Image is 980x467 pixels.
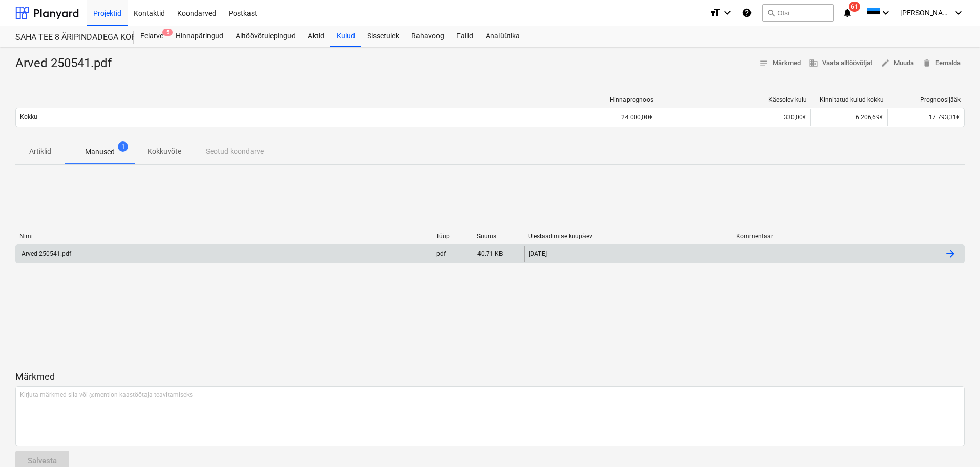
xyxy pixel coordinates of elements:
[809,58,818,68] span: business
[849,2,860,12] span: 61
[477,233,520,240] div: Suurus
[892,96,961,104] div: Prognoosijääk
[900,9,951,17] span: [PERSON_NAME]
[736,250,738,257] div: -
[20,113,37,121] p: Kokku
[436,250,446,257] div: pdf
[528,233,728,240] div: Üleslaadimise kuupäev
[436,233,469,240] div: Tüüp
[880,7,892,19] i: keyboard_arrow_down
[118,141,128,152] span: 1
[661,114,806,121] div: 330,00€
[759,57,801,69] span: Märkmed
[15,55,120,72] div: Arved 250541.pdf
[736,233,936,240] div: Kommentaar
[479,26,526,47] a: Analüütika
[361,26,405,47] a: Sissetulek
[709,7,721,19] i: format_size
[929,418,980,467] iframe: Chat Widget
[15,371,965,383] p: Märkmed
[405,26,450,47] a: Rahavoog
[529,250,547,257] div: [DATE]
[134,26,170,47] a: Eelarve5
[170,26,230,47] a: Hinnapäringud
[148,146,181,157] p: Kokkuvõte
[918,55,965,71] button: Eemalda
[922,58,931,68] span: delete
[477,250,503,257] div: 40.71 KB
[810,109,887,126] div: 6 206,69€
[767,9,775,17] span: search
[15,32,122,43] div: SAHA TEE 8 ÄRIPINDADEGA KORTERMAJA
[759,58,768,68] span: notes
[721,7,734,19] i: keyboard_arrow_down
[881,58,890,68] span: edit
[661,96,807,104] div: Käesolev kulu
[580,109,657,126] div: 24 000,00€
[20,250,71,257] div: Arved 250541.pdf
[805,55,877,71] button: Vaata alltöövõtjat
[230,26,302,47] a: Alltöövõtulepingud
[815,96,884,104] div: Kinnitatud kulud kokku
[585,96,653,104] div: Hinnaprognoos
[952,7,965,19] i: keyboard_arrow_down
[742,7,752,19] i: Abikeskus
[929,114,960,121] span: 17 793,31€
[302,26,330,47] a: Aktid
[762,4,834,22] button: Otsi
[877,55,918,71] button: Muuda
[922,57,961,69] span: Eemalda
[19,233,428,240] div: Nimi
[842,7,852,19] i: notifications
[134,26,170,47] div: Eelarve
[881,57,914,69] span: Muuda
[929,418,980,467] div: Vestlusvidin
[162,29,173,36] span: 5
[85,147,115,157] p: Manused
[809,57,872,69] span: Vaata alltöövõtjat
[755,55,805,71] button: Märkmed
[330,26,361,47] a: Kulud
[450,26,479,47] a: Failid
[28,146,52,157] p: Artiklid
